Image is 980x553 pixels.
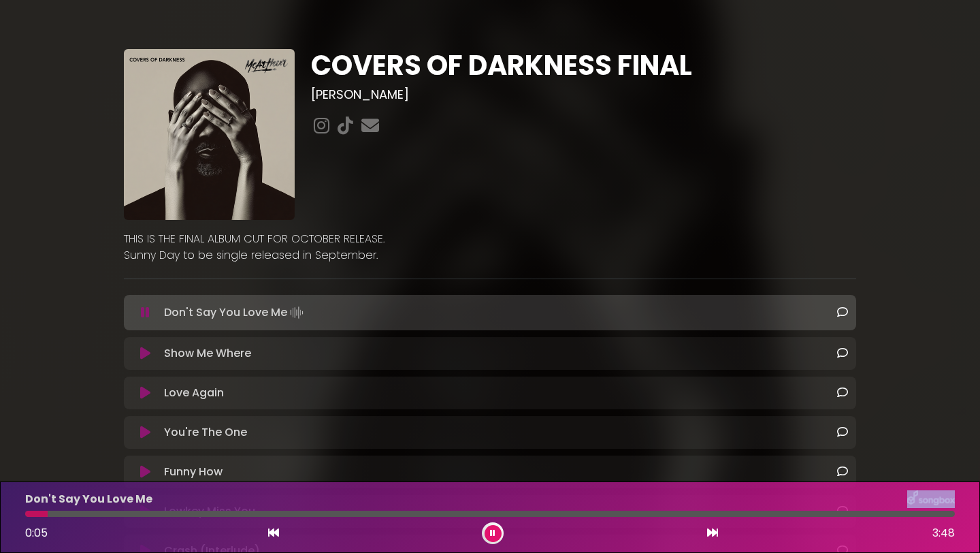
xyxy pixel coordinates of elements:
[311,49,856,82] h1: COVERS OF DARKNESS FINAL
[932,525,955,541] span: 3:48
[25,525,48,541] span: 0:05
[25,491,152,507] p: Don't Say You Love Me
[164,424,247,441] p: You're The One
[907,490,955,508] img: songbox-logo-white.png
[164,345,251,362] p: Show Me Where
[124,231,856,247] p: THIS IS THE FINAL ALBUM CUT FOR OCTOBER RELEASE.
[124,49,295,220] img: H1JVgOjATuO7XgTOmm0l
[164,303,306,322] p: Don't Say You Love Me
[287,303,306,322] img: waveform4.gif
[164,464,223,480] p: Funny How
[311,87,856,102] h3: [PERSON_NAME]
[124,247,856,264] p: Sunny Day to be single released in September.
[164,385,224,401] p: Love Again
